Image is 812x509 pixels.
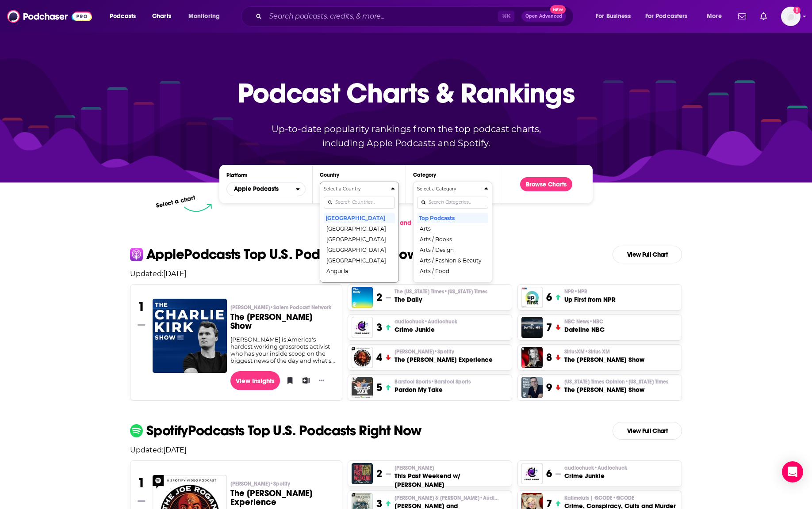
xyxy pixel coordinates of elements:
[395,318,457,325] span: audiochuck
[521,377,543,398] a: The Ezra Klein Show
[270,481,290,487] span: • Spotify
[130,424,143,437] img: spotify Icon
[521,463,543,484] a: Crime Junkie
[417,276,488,287] button: Arts / Performing Arts
[324,197,395,209] input: Search Countries...
[479,495,511,501] span: • Audioboom
[352,347,373,368] a: The Joe Rogan Experience
[376,351,382,364] h3: 4
[230,304,335,336] a: [PERSON_NAME]•Salem Podcast NetworkThe [PERSON_NAME] Show
[155,194,196,209] p: Select a chart
[324,213,395,223] button: [GEOGRAPHIC_DATA]
[230,313,335,330] h3: The [PERSON_NAME] Show
[521,317,543,338] img: Dateline NBC
[395,471,508,489] h3: This Past Weekend w/ [PERSON_NAME]
[564,318,605,334] a: NBC News•NBCDateline NBC
[336,212,475,234] a: Get podcast charts and rankings via API
[299,374,308,387] button: Add to List
[585,349,610,355] span: • Sirius XM
[352,463,373,484] a: This Past Weekend w/ Theo Von
[7,8,92,25] a: Podchaser - Follow, Share and Rate Podcasts
[324,244,395,255] button: [GEOGRAPHIC_DATA]
[352,317,373,338] img: Crime Junkie
[153,299,227,373] img: The Charlie Kirk Show
[237,64,575,122] p: Podcast Charts & Rankings
[188,10,220,23] span: Monitoring
[546,351,552,364] h3: 8
[546,321,552,334] h3: 7
[781,7,801,26] span: Logged in as Goodboy8
[138,299,145,315] h3: 1
[324,266,395,276] button: Anguilla
[564,288,616,304] a: NPR•NPRUp First from NPR
[395,348,493,355] p: Joe Rogan • Spotify
[138,475,145,491] h3: 1
[376,467,382,480] h3: 2
[520,177,572,191] button: Browse Charts
[283,374,292,387] button: Bookmark Podcast
[395,464,508,471] p: Theo Von
[444,289,487,295] span: • [US_STATE] Times
[395,464,508,489] a: [PERSON_NAME]This Past Weekend w/ [PERSON_NAME]
[525,14,562,19] span: Open Advanced
[343,219,460,227] span: Get podcast charts and rankings via API
[395,295,487,304] h3: The Daily
[230,336,335,364] div: [PERSON_NAME] is America's hardest working grassroots activist who has your inside scoop on the b...
[130,248,143,261] img: apple Icon
[184,204,212,212] img: select arrow
[625,379,668,385] span: • [US_STATE] Times
[110,10,136,23] span: Podcasts
[324,255,395,266] button: [GEOGRAPHIC_DATA]
[249,6,582,27] div: Search podcasts, credits, & more...
[352,377,373,398] img: Pardon My Take
[146,9,176,23] a: Charts
[757,9,770,24] a: Show notifications dropdown
[146,424,421,438] p: Spotify Podcasts Top U.S. Podcasts Right Now
[417,234,488,244] button: Arts / Books
[395,348,493,364] a: [PERSON_NAME]•SpotifyThe [PERSON_NAME] Experience
[182,9,231,23] button: open menu
[324,187,387,191] h4: Select a Country
[324,223,395,234] button: [GEOGRAPHIC_DATA]
[395,378,471,394] a: Barstool Sports•Barstool SportsPardon My Take
[498,11,514,22] span: ⌘ K
[352,287,373,308] a: The Daily
[564,464,627,471] span: audiochuck
[434,349,454,355] span: • Spotify
[417,213,488,223] button: Top Podcasts
[564,378,668,385] p: New York Times Opinion • New York Times
[417,187,481,191] h4: Select a Category
[270,304,331,311] span: • Salem Podcast Network
[395,288,487,295] span: The [US_STATE] Times
[324,234,395,244] button: [GEOGRAPHIC_DATA]
[640,9,701,23] button: open menu
[564,288,587,295] span: NPR
[395,378,471,385] span: Barstool Sports
[564,348,644,364] a: SiriusXM•Sirius XMThe [PERSON_NAME] Show
[546,291,552,304] h3: 6
[320,182,399,283] button: Countries
[413,182,492,283] button: Categories
[564,325,605,334] h3: Dateline NBC
[417,255,488,266] button: Arts / Fashion & Beauty
[417,266,488,276] button: Arts / Food
[395,464,434,471] span: [PERSON_NAME]
[564,318,603,325] span: NBC News
[613,495,634,501] span: • QCODE
[707,10,722,23] span: More
[230,489,335,507] h3: The [PERSON_NAME] Experience
[395,318,457,325] p: audiochuck • Audiochuck
[521,347,543,368] a: The Megyn Kelly Show
[564,471,627,480] h3: Crime Junkie
[123,446,689,454] p: Updated: [DATE]
[564,378,668,394] a: [US_STATE] Times Opinion•[US_STATE] TimesThe [PERSON_NAME] Show
[146,247,417,262] p: Apple Podcasts Top U.S. Podcasts Right Now
[594,465,627,471] span: • Audiochuck
[395,355,493,364] h3: The [PERSON_NAME] Experience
